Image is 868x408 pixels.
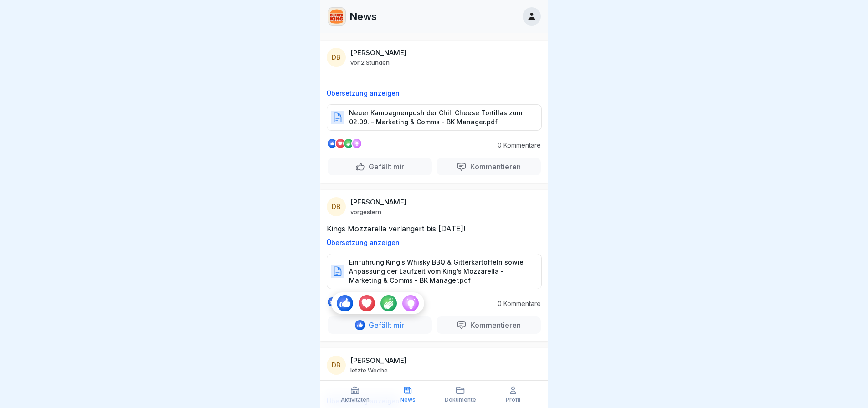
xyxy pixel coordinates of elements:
[350,367,388,374] p: letzte Woche
[365,162,404,171] p: Gefällt mir
[327,90,542,97] p: Übersetzung anzeigen
[327,356,346,375] div: DB
[349,258,532,285] p: Einführung King’s Whisky BBQ & Gitterkartoffeln sowie Anpassung der Laufzeit vom King’s Mozzarell...
[327,224,542,234] p: Kings Mozzarella verlängert bis [DATE]!
[349,10,377,22] p: News
[491,300,541,307] p: 0 Kommentare
[327,48,346,67] div: DB
[327,197,346,216] div: DB
[467,162,521,171] p: Kommentieren
[350,208,381,215] p: vorgestern
[327,117,542,126] a: Neuer Kampagnenpush der Chili Cheese Tortillas zum 02.09. - Marketing & Comms - BK Manager.pdf
[445,397,476,403] p: Dokumente
[350,59,390,66] p: vor 2 Stunden
[350,49,406,57] p: [PERSON_NAME]
[341,397,370,403] p: Aktivitäten
[350,198,406,206] p: [PERSON_NAME]
[506,397,520,403] p: Profil
[328,8,345,25] img: w2f18lwxr3adf3talrpwf6id.png
[365,321,404,330] p: Gefällt mir
[327,239,542,246] p: Übersetzung anzeigen
[349,108,532,127] p: Neuer Kampagnenpush der Chili Cheese Tortillas zum 02.09. - Marketing & Comms - BK Manager.pdf
[400,397,416,403] p: News
[467,321,521,330] p: Kommentieren
[491,142,541,149] p: 0 Kommentare
[327,271,542,280] a: Einführung King’s Whisky BBQ & Gitterkartoffeln sowie Anpassung der Laufzeit vom King’s Mozzarell...
[350,357,406,365] p: [PERSON_NAME]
